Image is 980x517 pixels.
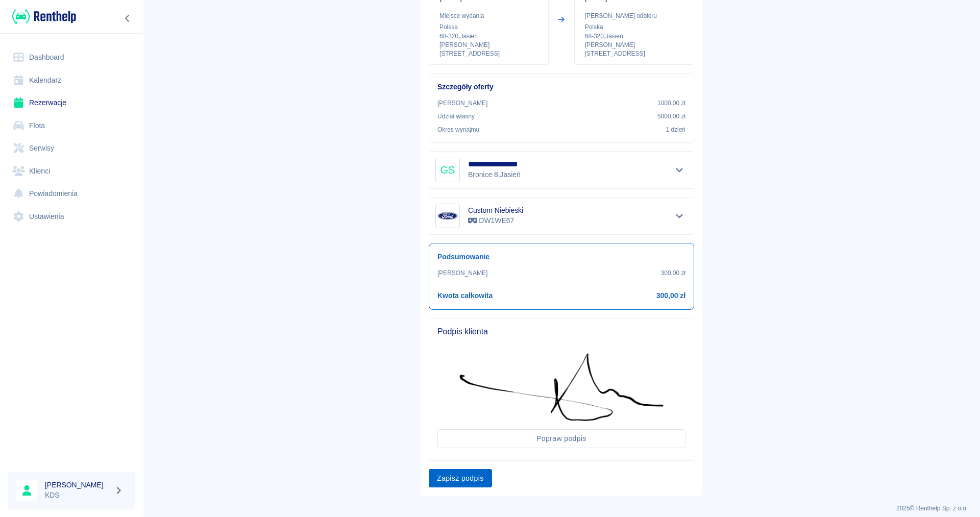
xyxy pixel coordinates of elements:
[585,22,683,32] p: Polska
[8,182,135,205] a: Powiadomienia
[459,353,664,422] img: Podpis
[437,125,479,134] p: Okres wynajmu
[8,205,135,228] a: Ustawienia
[468,215,523,226] p: DW1WE67
[437,327,685,337] span: Podpis klienta
[439,41,538,58] p: [PERSON_NAME][STREET_ADDRESS]
[45,490,110,501] p: KDS
[437,252,685,262] h6: Podsumowanie
[661,268,685,278] p: 300,00 zł
[468,169,529,180] p: Bronice 8 , Jasień
[656,290,685,301] h6: 300,00 zł
[439,22,538,32] p: Polska
[585,11,683,20] p: [PERSON_NAME] odbioru
[12,8,76,25] img: Renthelp logo
[8,114,135,137] a: Flota
[437,268,487,278] p: [PERSON_NAME]
[671,163,688,177] button: Pokaż szczegóły
[8,69,135,92] a: Kalendarz
[155,504,968,513] p: 2025 © Renthelp Sp. z o.o.
[666,125,685,134] p: 1 dzień
[8,46,135,69] a: Dashboard
[8,137,135,160] a: Serwisy
[439,32,538,41] p: 68-320 , Jasień
[657,112,685,121] p: 5000,00 zł
[435,158,460,182] div: GS
[657,99,685,108] p: 1000,00 zł
[585,32,683,41] p: 68-320 , Jasień
[8,91,135,114] a: Rezerwacje
[45,480,110,490] h6: [PERSON_NAME]
[8,8,76,25] a: Renthelp logo
[437,429,685,448] button: Popraw podpis
[439,11,538,20] p: Miejsce wydania
[437,290,493,301] h6: Kwota całkowita
[468,205,523,215] h6: Custom Niebieski
[585,41,683,58] p: [PERSON_NAME][STREET_ADDRESS]
[8,160,135,183] a: Klienci
[437,82,685,92] h6: Szczegóły oferty
[437,99,487,108] p: [PERSON_NAME]
[437,206,458,226] img: Image
[429,469,492,488] button: Zapisz podpis
[120,12,135,25] button: Zwiń nawigację
[437,112,475,121] p: Udział własny
[671,209,688,223] button: Pokaż szczegóły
